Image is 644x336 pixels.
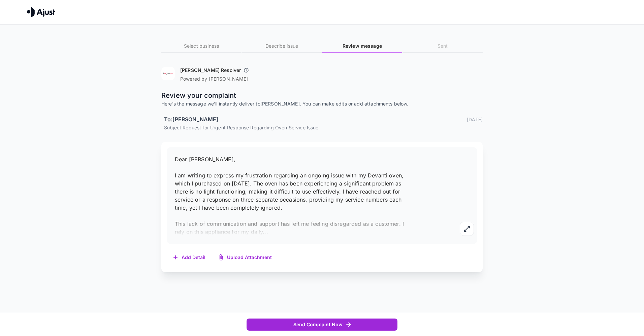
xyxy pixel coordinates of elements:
p: Powered by [PERSON_NAME] [180,76,252,82]
h6: Review message [322,42,402,50]
h6: To: [PERSON_NAME] [164,115,218,124]
img: Kogan [161,67,175,80]
p: Review your complaint [161,90,483,100]
h6: [PERSON_NAME] Resolver [180,67,241,74]
h6: Sent [402,42,483,50]
button: Send Complaint Now [247,319,397,331]
img: Ajust [27,7,55,17]
button: Add Detail [167,251,212,264]
h6: Describe issue [242,42,322,50]
p: Here's the message we'll instantly deliver to [PERSON_NAME] . You can make edits or add attachmen... [161,100,483,107]
p: [DATE] [467,116,483,123]
button: Upload Attachment [212,251,279,264]
span: ... [263,228,268,235]
h6: Select business [161,42,241,50]
p: Subject: Request for Urgent Response Regarding Oven Service Issue [164,124,483,131]
span: Dear [PERSON_NAME], I am writing to express my frustration regarding an ongoing issue with my Dev... [175,156,404,235]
